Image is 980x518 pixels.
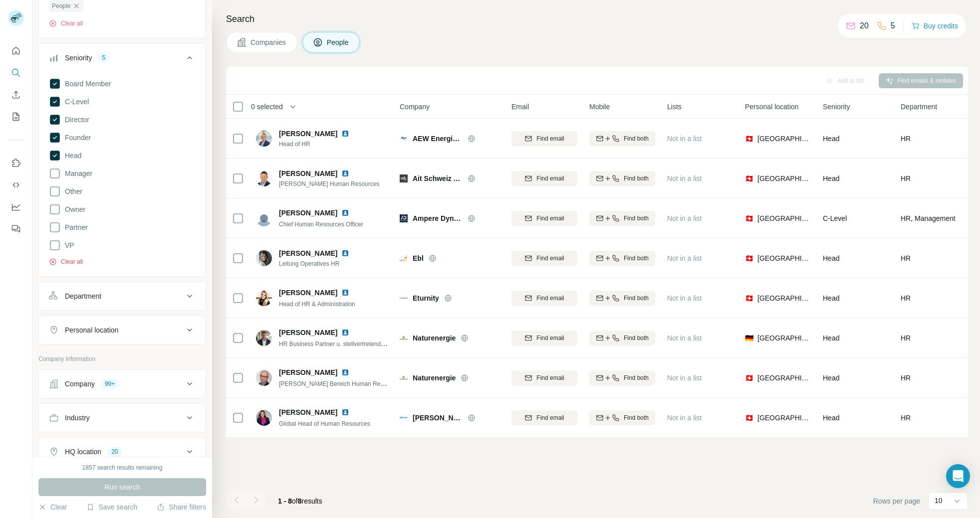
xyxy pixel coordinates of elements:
[256,290,272,306] img: Avatar
[341,408,349,416] img: LinkedIn logo
[400,174,408,182] img: Logo of Ait Schweiz AG
[511,410,577,425] button: Find email
[157,502,206,512] button: Share filters
[61,151,81,161] span: Head
[511,102,529,112] span: Email
[279,208,337,218] span: [PERSON_NAME]
[279,259,361,268] span: Leitung Operatives HR
[39,284,206,308] button: Department
[8,176,24,194] button: Use Surfe API
[624,373,649,382] span: Find both
[400,102,430,112] span: Company
[413,333,456,343] span: Naturenergie
[511,171,577,186] button: Find email
[589,131,655,146] button: Find both
[745,102,798,112] span: Personal location
[279,179,379,188] span: [PERSON_NAME] Human Resources
[256,370,272,386] img: Avatar
[61,133,91,143] span: Founder
[536,174,564,183] span: Find email
[49,257,83,266] button: Clear all
[279,407,337,417] span: [PERSON_NAME]
[413,173,463,183] span: Ait Schweiz AG
[667,374,702,382] span: Not in a list
[589,410,655,425] button: Find both
[61,222,88,232] span: Partner
[536,373,564,382] span: Find email
[400,214,408,222] img: Logo of Ampere Dynamic
[745,173,753,183] span: 🇨🇭
[823,214,847,222] span: C-Level
[413,213,463,223] span: Ampere Dynamic
[400,135,408,143] img: Logo of AEW Energie AG
[278,497,322,505] span: results
[589,171,655,186] button: Find both
[757,173,811,183] span: [GEOGRAPHIC_DATA]
[745,293,753,303] span: 🇨🇭
[8,220,24,238] button: Feedback
[745,413,753,423] span: 🇨🇭
[8,86,24,104] button: Enrich CSV
[901,213,956,223] span: HR, Management
[61,97,89,107] span: C-Level
[327,37,350,47] span: People
[292,497,298,505] span: of
[256,131,272,147] img: Avatar
[279,420,370,427] span: Global Head of Human Resources
[536,134,564,143] span: Find email
[860,20,869,32] p: 20
[400,294,408,302] img: Logo of Eturnity
[8,198,24,216] button: Dashboard
[901,102,937,112] span: Department
[823,414,839,422] span: Head
[256,410,272,426] img: Avatar
[256,171,272,186] img: Avatar
[107,447,122,456] div: 20
[624,413,649,422] span: Find both
[511,370,577,385] button: Find email
[667,214,702,222] span: Not in a list
[413,373,456,383] span: Naturenergie
[823,102,850,112] span: Seniority
[61,186,82,196] span: Other
[745,373,753,383] span: 🇨🇭
[935,496,943,506] p: 10
[400,334,408,342] img: Logo of Naturenergie
[279,379,438,387] span: [PERSON_NAME] Bereich Human Resources | Head of HR
[757,134,811,144] span: [GEOGRAPHIC_DATA]
[413,134,463,144] span: AEW Energie AG
[400,374,408,382] img: Logo of Naturenergie
[912,19,958,33] button: Buy credits
[745,333,753,343] span: 🇩🇪
[39,440,206,464] button: HQ location20
[757,413,811,423] span: [GEOGRAPHIC_DATA]
[901,333,911,343] span: HR
[757,213,811,223] span: [GEOGRAPHIC_DATA]
[536,294,564,303] span: Find email
[823,294,839,302] span: Head
[278,497,292,505] span: 1 - 8
[65,447,101,457] div: HQ location
[279,140,361,149] span: Head of HR
[536,214,564,223] span: Find email
[511,291,577,306] button: Find email
[61,240,74,250] span: VP
[624,214,649,223] span: Find both
[38,354,206,363] p: Company information
[279,169,337,178] span: [PERSON_NAME]
[511,331,577,345] button: Find email
[901,253,911,263] span: HR
[624,254,649,263] span: Find both
[82,463,163,472] div: 1857 search results remaining
[745,134,753,144] span: 🇨🇭
[341,170,349,177] img: LinkedIn logo
[298,497,302,505] span: 8
[52,1,70,10] span: People
[901,134,911,144] span: HR
[39,372,206,396] button: Company99+
[101,379,119,388] div: 99+
[589,370,655,385] button: Find both
[511,131,577,146] button: Find email
[589,102,610,112] span: Mobile
[341,249,349,257] img: LinkedIn logo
